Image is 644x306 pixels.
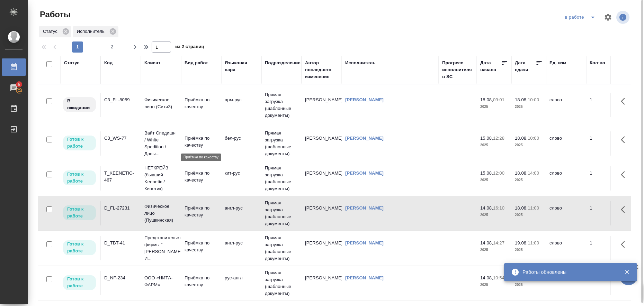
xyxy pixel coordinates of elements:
[107,44,118,50] span: 2
[480,240,493,245] p: 14.08,
[586,201,621,225] td: 1
[175,43,204,53] span: из 2 страниц
[2,79,26,96] a: 6
[563,12,600,23] div: split button
[185,240,218,253] p: Приёмка по качеству
[345,275,384,280] a: [PERSON_NAME]
[493,136,504,141] p: 12:28
[345,205,384,211] a: [PERSON_NAME]
[67,171,92,185] p: Готов к работе
[515,170,528,176] p: 18.08,
[62,170,97,186] div: Исполнитель может приступить к работе
[480,205,493,211] p: 14.08,
[261,126,302,161] td: Прямая загрузка (шаблонные документы)
[546,166,586,191] td: слово
[43,28,60,35] p: Статус
[480,59,501,73] div: Дата начала
[586,131,621,156] td: 1
[586,236,621,260] td: 1
[107,41,118,53] button: 2
[62,275,97,291] div: Исполнитель может приступить к работе
[305,59,338,80] div: Автор последнего изменения
[144,203,178,224] p: Физическое лицо (Пушкинская)
[345,170,384,176] a: [PERSON_NAME]
[144,96,178,110] p: Физическое лицо (Сити3)
[67,276,92,289] p: Готов к работе
[590,59,605,66] div: Кол-во
[528,205,539,211] p: 11:00
[221,236,261,260] td: англ-рус
[104,135,137,142] div: C3_WS-77
[528,97,539,102] p: 10:00
[185,275,218,288] p: Приёмка по качеству
[546,236,586,260] td: слово
[185,135,218,149] p: Приёмка по качеству
[493,205,504,211] p: 16:10
[104,275,137,281] div: D_NF-234
[528,240,539,245] p: 11:00
[546,131,586,156] td: слово
[62,240,97,256] div: Исполнитель может приступить к работе
[493,275,504,280] p: 10:54
[522,269,614,276] div: Работы обновлены
[302,201,342,225] td: [PERSON_NAME]
[14,81,24,88] span: 6
[104,59,113,66] div: Код
[620,269,634,275] button: Закрыть
[546,201,586,225] td: слово
[104,96,137,103] div: C3_FL-8059
[345,97,384,102] a: [PERSON_NAME]
[480,136,493,141] p: 15.08,
[221,271,261,295] td: рус-англ
[515,177,543,184] p: 2025
[261,196,302,231] td: Прямая загрузка (шаблонные документы)
[302,93,342,117] td: [PERSON_NAME]
[185,59,208,66] div: Вид работ
[261,88,302,122] td: Прямая загрузка (шаблонные документы)
[515,59,536,73] div: Дата сдачи
[515,103,543,110] p: 2025
[104,205,137,212] div: D_FL-27231
[480,97,493,102] p: 18.08,
[493,170,504,176] p: 12:00
[39,26,71,37] div: Статус
[616,11,631,24] span: Посмотреть информацию
[586,93,621,117] td: 1
[144,130,178,157] p: Вайт Спедишн / White Spedition / Давы...
[345,59,376,66] div: Исполнитель
[480,275,493,280] p: 14.08,
[67,98,92,111] p: В ожидании
[144,234,178,262] p: Представительство фирмы "[PERSON_NAME] И...
[38,9,71,20] span: Работы
[617,166,633,183] button: Здесь прячутся важные кнопки
[62,135,97,151] div: Исполнитель может приступить к работе
[144,275,178,288] p: ООО «НИТА-ФАРМ»
[617,236,633,253] button: Здесь прячутся важные кнопки
[493,97,504,102] p: 09:01
[302,131,342,156] td: [PERSON_NAME]
[549,59,566,66] div: Ед. изм
[515,136,528,141] p: 18.08,
[221,201,261,225] td: англ-рус
[62,96,97,113] div: Исполнитель назначен, приступать к работе пока рано
[64,59,80,66] div: Статус
[528,136,539,141] p: 10:00
[302,236,342,260] td: [PERSON_NAME]
[480,177,508,184] p: 2025
[617,201,633,218] button: Здесь прячутся важные кнопки
[617,93,633,110] button: Здесь прячутся важные кнопки
[480,212,508,219] p: 2025
[528,170,539,176] p: 14:00
[515,97,528,102] p: 18.08,
[480,170,493,176] p: 15.08,
[345,136,384,141] a: [PERSON_NAME]
[144,165,178,192] p: НЕТКРЕЙЗ (бывший Keenetic / Кинетик)
[261,161,302,196] td: Прямая загрузка (шаблонные документы)
[225,59,258,73] div: Языковая пара
[302,271,342,295] td: [PERSON_NAME]
[600,9,616,26] span: Настроить таблицу
[442,59,473,80] div: Прогресс исполнителя в SC
[617,131,633,148] button: Здесь прячутся важные кнопки
[144,59,160,66] div: Клиент
[104,240,137,247] div: D_TBT-41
